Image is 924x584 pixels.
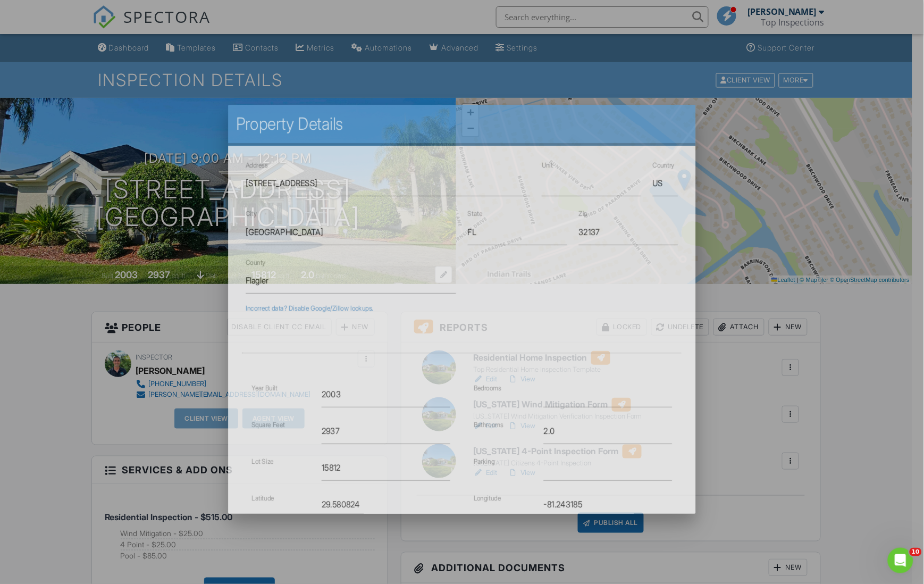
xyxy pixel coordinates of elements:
label: Address [246,161,267,169]
label: Square Feet [251,420,285,428]
label: Lot Size [251,457,273,465]
label: Parking [474,457,495,465]
label: State [468,210,483,218]
label: Latitude [251,494,274,502]
label: Bathrooms [474,420,503,428]
div: Incorrect data? Disable Google/Zillow lookups. [246,304,678,313]
label: Country [653,161,675,169]
h2: Property Details [236,113,688,135]
label: Unit [542,161,553,169]
label: County [246,258,266,266]
label: City [246,210,257,218]
iframe: Intercom live chat [888,548,913,573]
label: Longitude [474,494,501,502]
span: 10 [910,548,922,556]
label: Bedrooms [474,383,501,391]
label: Zip [579,210,588,218]
label: Year Built [251,383,278,391]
